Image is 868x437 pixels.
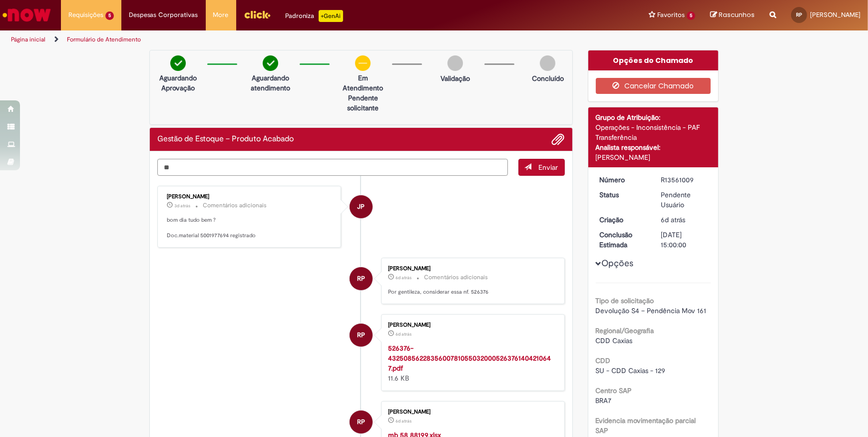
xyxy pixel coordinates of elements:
[592,190,654,200] dt: Status
[592,230,654,250] dt: Conclusão Estimada
[388,344,551,373] a: 526376-43250856228356007810550320005263761404210647.pdf
[596,366,666,375] span: SU - CDD Caxias - 129
[596,122,711,142] div: Operações - Inconsistência - PAF Transferência
[105,11,114,20] span: 5
[203,201,267,210] small: Comentários adicionais
[661,215,685,224] span: 6d atrás
[396,331,412,337] time: 24/09/2025 09:40:05
[596,152,711,162] div: [PERSON_NAME]
[154,73,202,93] p: Aguardando Aprovação
[396,418,412,424] time: 23/09/2025 19:34:57
[710,10,755,20] a: Rascunhos
[424,273,488,282] small: Comentários adicionais
[661,230,707,250] div: [DATE] 15:00:00
[339,73,387,93] p: Em Atendimento
[552,133,565,146] button: Adicionar anexos
[357,323,365,347] span: RP
[350,195,373,218] div: Jose Pereira
[388,343,554,383] div: 11.6 KB
[592,175,654,185] dt: Número
[396,275,412,281] time: 24/09/2025 09:40:23
[596,356,611,365] b: CDD
[157,135,294,144] h2: Gestão de Estoque – Produto Acabado Histórico de tíquete
[244,7,271,22] img: click_logo_yellow_360x200.png
[687,11,695,20] span: 5
[596,326,654,335] b: Regional/Geografia
[661,215,685,224] time: 23/09/2025 19:35:01
[339,93,387,113] p: Pendente solicitante
[588,50,719,70] div: Opções do Chamado
[396,331,412,337] span: 6d atrás
[167,216,333,240] p: bom dia tudo bem ? Doc.material 5001977694 registrado
[661,215,707,225] div: 23/09/2025 19:35:01
[447,55,463,71] img: img-circle-grey.png
[518,159,565,176] button: Enviar
[596,416,696,435] b: Evidencia movimentação parcial SAP
[396,275,412,281] span: 6d atrás
[350,411,373,434] div: Rafael Barcelos Pra
[167,194,333,200] div: [PERSON_NAME]
[355,55,371,71] img: circle-minus.png
[357,410,365,434] span: RP
[661,190,707,210] div: Pendente Usuário
[540,55,555,71] img: img-circle-grey.png
[532,73,564,83] p: Concluído
[810,10,861,19] span: [PERSON_NAME]
[719,10,755,19] span: Rascunhos
[170,55,186,71] img: check-circle-green.png
[388,288,554,296] p: Por gentileza, considerar essa nf. 526376
[350,267,373,290] div: Rafael Barcelos Pra
[596,336,633,345] span: CDD Caxias
[174,203,190,209] span: 3d atrás
[388,322,554,328] div: [PERSON_NAME]
[263,55,278,71] img: check-circle-green.png
[68,10,103,20] span: Requisições
[319,10,343,22] p: +GenAi
[357,195,365,219] span: JP
[11,35,45,43] a: Página inicial
[350,324,373,347] div: Rafael Barcelos Pra
[661,175,707,185] div: R13561009
[592,215,654,225] dt: Criação
[596,396,612,405] span: BRA7
[129,10,198,20] span: Despesas Corporativas
[596,306,707,315] span: Devolução S4 – Pendência Mov 161
[596,296,654,305] b: Tipo de solicitação
[388,266,554,272] div: [PERSON_NAME]
[539,163,558,172] span: Enviar
[157,159,508,176] textarea: Digite sua mensagem aqui...
[286,10,343,22] div: Padroniza
[440,73,470,83] p: Validação
[657,10,685,20] span: Favoritos
[596,142,711,152] div: Analista responsável:
[596,386,632,395] b: Centro SAP
[1,5,52,25] img: ServiceNow
[67,35,141,43] a: Formulário de Atendimento
[7,30,571,49] ul: Trilhas de página
[213,10,229,20] span: More
[388,409,554,415] div: [PERSON_NAME]
[596,112,711,122] div: Grupo de Atribuição:
[357,267,365,291] span: RP
[396,418,412,424] span: 6d atrás
[596,78,711,94] button: Cancelar Chamado
[174,203,190,209] time: 27/09/2025 11:13:52
[796,11,802,18] span: RP
[246,73,295,93] p: Aguardando atendimento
